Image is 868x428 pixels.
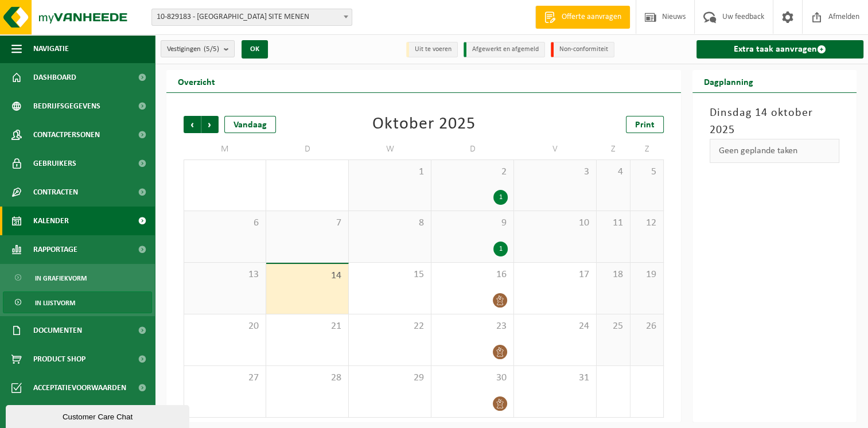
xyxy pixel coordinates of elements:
[520,372,590,384] span: 31
[242,40,268,59] button: OK
[6,403,192,428] iframe: chat widget
[630,139,664,159] td: Z
[355,320,425,333] span: 22
[636,269,658,281] span: 19
[190,217,260,229] span: 6
[406,42,458,57] li: Uit te voeren
[355,269,425,281] span: 15
[35,267,87,289] span: In grafiekvorm
[602,269,624,281] span: 18
[602,166,624,178] span: 4
[184,139,266,159] td: M
[559,11,624,23] span: Offerte aanvragen
[272,217,342,229] span: 7
[33,235,77,264] span: Rapportage
[33,92,100,120] span: Bedrijfsgegevens
[535,6,630,29] a: Offerte aanvragen
[514,139,597,159] td: V
[710,104,839,139] h3: Dinsdag 14 oktober 2025
[33,316,82,345] span: Documenten
[692,70,765,92] h2: Dagplanning
[437,269,508,281] span: 16
[33,207,69,235] span: Kalender
[272,372,342,384] span: 28
[520,320,590,333] span: 24
[184,116,201,133] span: Vorige
[204,45,219,53] count: (5/5)
[35,292,75,314] span: In lijstvorm
[33,63,76,92] span: Dashboard
[33,373,126,402] span: Acceptatievoorwaarden
[551,42,614,57] li: Non-conformiteit
[602,217,624,229] span: 11
[710,139,839,163] div: Geen geplande taken
[201,116,219,133] span: Volgende
[3,267,152,289] a: In grafiekvorm
[696,40,863,59] a: Extra taak aanvragen
[161,40,235,57] button: Vestigingen(5/5)
[493,190,508,205] div: 1
[355,217,425,229] span: 8
[33,149,76,178] span: Gebruikers
[349,139,431,159] td: W
[152,9,352,25] span: 10-829183 - BERRYALLOC SITE MENEN
[166,70,227,92] h2: Overzicht
[602,320,624,333] span: 25
[190,372,260,384] span: 27
[272,270,342,282] span: 14
[520,269,590,281] span: 17
[626,116,664,133] a: Print
[636,320,658,333] span: 26
[437,166,508,178] span: 2
[597,139,630,159] td: Z
[437,372,508,384] span: 30
[167,41,219,58] span: Vestigingen
[224,116,276,133] div: Vandaag
[151,9,352,26] span: 10-829183 - BERRYALLOC SITE MENEN
[636,166,658,178] span: 5
[33,120,100,149] span: Contactpersonen
[190,269,260,281] span: 13
[635,120,655,130] span: Print
[33,34,69,63] span: Navigatie
[33,178,78,207] span: Contracten
[464,42,545,57] li: Afgewerkt en afgemeld
[431,139,514,159] td: D
[520,217,590,229] span: 10
[437,217,508,229] span: 9
[437,320,508,333] span: 23
[355,372,425,384] span: 29
[520,166,590,178] span: 3
[493,242,508,256] div: 1
[272,320,342,333] span: 21
[355,166,425,178] span: 1
[266,139,349,159] td: D
[372,116,476,133] div: Oktober 2025
[190,320,260,333] span: 20
[636,217,658,229] span: 12
[33,345,85,373] span: Product Shop
[3,291,152,313] a: In lijstvorm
